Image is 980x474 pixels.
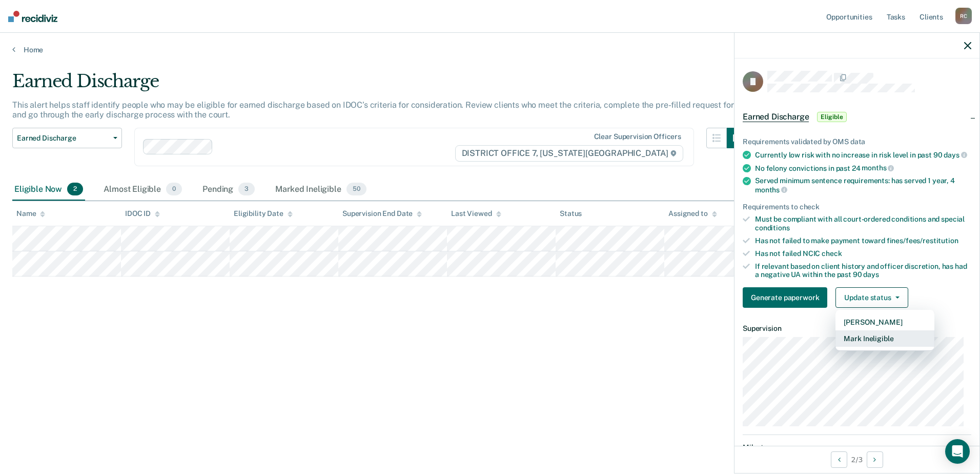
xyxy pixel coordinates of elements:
[125,209,160,218] div: IDOC ID
[166,183,182,196] span: 0
[234,209,293,218] div: Eligibility Date
[822,249,842,258] span: check
[835,330,934,347] button: Mark Ineligible
[955,8,972,24] div: R C
[743,324,971,333] dt: Supervision
[743,287,827,308] button: Generate paperwork
[835,287,908,308] button: Update status
[863,270,879,279] span: days
[755,164,971,173] div: No felony convictions in past 24
[594,132,681,141] div: Clear supervision officers
[346,183,366,196] span: 50
[944,151,967,159] span: days
[835,314,934,330] button: [PERSON_NAME]
[862,164,894,172] span: months
[755,224,790,232] span: conditions
[755,150,971,160] div: Currently low risk with no increase in risk level in past 90
[734,446,979,473] div: 2 / 3
[755,262,971,280] div: If relevant based on client history and officer discretion, has had a negative UA within the past 90
[12,71,747,100] div: Earned Discharge
[12,179,85,201] div: Eligible Now
[743,112,809,122] span: Earned Discharge
[17,134,109,143] span: Earned Discharge
[755,249,971,258] div: Has not failed NCIC
[455,145,683,162] span: DISTRICT OFFICE 7, [US_STATE][GEOGRAPHIC_DATA]
[273,179,368,201] div: Marked Ineligible
[101,179,184,201] div: Almost Eligible
[734,101,979,133] div: Earned DischargeEligible
[743,287,831,308] a: Navigate to form link
[831,451,847,468] button: Previous Opportunity
[755,215,971,232] div: Must be compliant with all court-ordered conditions and special
[200,179,257,201] div: Pending
[887,236,958,245] span: fines/fees/restitution
[67,183,83,196] span: 2
[743,203,971,211] div: Requirements to check
[867,451,883,468] button: Next Opportunity
[238,183,255,196] span: 3
[743,137,971,146] div: Requirements validated by OMS data
[16,209,45,218] div: Name
[12,45,968,54] a: Home
[755,186,787,194] span: months
[342,209,422,218] div: Supervision End Date
[560,209,582,218] div: Status
[755,236,971,245] div: Has not failed to make payment toward
[451,209,501,218] div: Last Viewed
[668,209,717,218] div: Assigned to
[8,11,57,22] img: Recidiviz
[755,176,971,194] div: Served minimum sentence requirements: has served 1 year, 4
[12,100,743,120] p: This alert helps staff identify people who may be eligible for earned discharge based on IDOC’s c...
[743,443,971,452] dt: Milestones
[945,439,970,464] div: Open Intercom Messenger
[817,112,846,122] span: Eligible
